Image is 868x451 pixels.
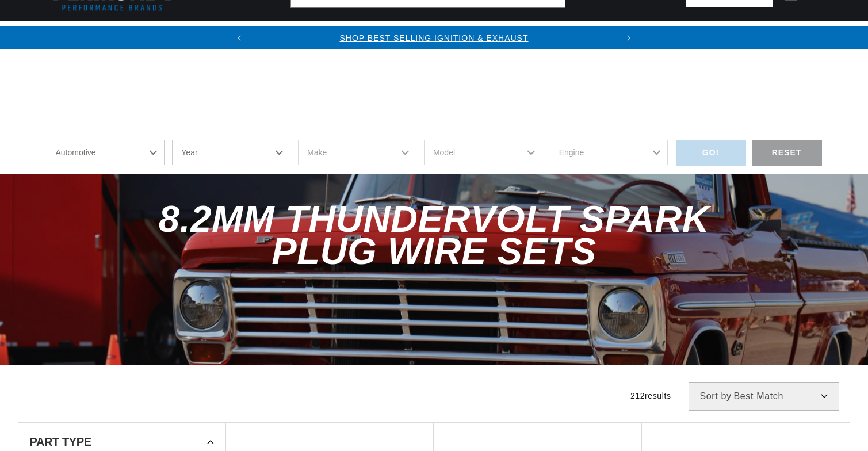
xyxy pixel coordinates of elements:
summary: Ignition Conversions [47,21,171,48]
div: RESET [752,140,822,166]
div: Announcement [251,32,617,44]
select: Model [424,140,542,165]
summary: Engine Swaps [498,21,584,48]
summary: Spark Plug Wires [698,21,807,48]
span: 8.2mm ThunderVolt Spark Plug Wire Sets [159,198,710,272]
div: 1 of 2 [251,32,617,44]
a: SHOP BEST SELLING IGNITION & EXHAUST [339,33,528,43]
select: Make [298,140,416,165]
button: Translation missing: en.sections.announcements.previous_announcement [228,26,251,49]
span: Part Type [30,436,91,448]
slideshow-component: Translation missing: en.sections.announcements.announcement_bar [18,26,851,49]
span: Sort by [700,392,732,401]
select: Ride Type [47,140,165,165]
span: 212 results [630,391,671,400]
select: Year [172,140,290,165]
summary: Battery Products [584,21,698,48]
select: Sort by [689,382,839,411]
button: Translation missing: en.sections.announcements.next_announcement [617,26,640,49]
summary: Headers, Exhausts & Components [297,21,497,48]
summary: Coils & Distributors [170,21,297,48]
select: Engine [550,140,668,165]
